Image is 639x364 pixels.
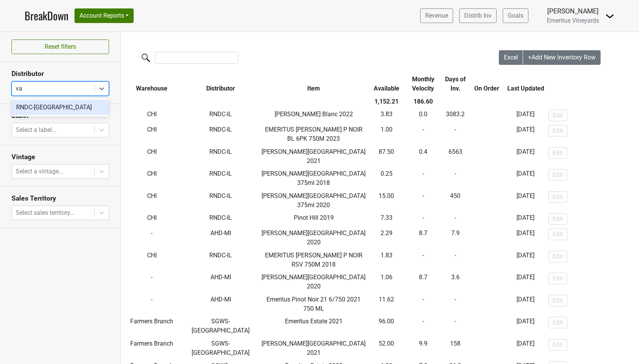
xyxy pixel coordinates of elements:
button: Edit [548,251,567,262]
td: - [442,293,469,315]
td: - [404,189,442,212]
th: Warehouse: activate to sort column ascending [121,73,183,95]
a: Goals [503,8,528,23]
td: AHD-MI [183,227,259,249]
button: Edit [548,169,567,181]
span: Emeritus Pinot Noir 21 6/750 2021 750 ML [267,296,361,312]
th: Available: activate to sort column ascending [368,73,404,95]
td: CHI [121,249,183,271]
h3: Vintage [12,153,109,161]
td: Farmers Branch [121,315,183,338]
th: Distributor: activate to sort column ascending [183,73,259,95]
td: - [469,337,505,359]
td: CHI [121,145,183,168]
td: - [442,212,469,227]
h3: Sales Territory [12,194,109,203]
span: +Add New Inventory Row [528,54,596,61]
td: AHD-MI [183,293,259,315]
td: - [469,189,505,212]
button: Edit [548,213,567,225]
td: CHI [121,108,183,124]
td: RNDC-IL [183,108,259,124]
th: 186.60 [404,95,442,108]
td: RNDC-IL [183,145,259,168]
th: On Order: activate to sort column ascending [469,73,505,95]
td: 0.0 [404,108,442,124]
h3: Distributor [12,70,109,78]
td: RNDC-IL [183,167,259,189]
td: - [469,249,505,271]
td: - [404,315,442,338]
a: BreakDown [25,8,68,24]
td: 11.62 [368,293,404,315]
span: [PERSON_NAME][GEOGRAPHIC_DATA] 375ml 2020 [262,192,366,209]
td: [DATE] [505,249,546,271]
td: [DATE] [505,189,546,212]
td: 1.83 [368,249,404,271]
div: RNDC-[GEOGRAPHIC_DATA] [12,100,109,115]
td: - [469,123,505,145]
span: [PERSON_NAME][GEOGRAPHIC_DATA] 375ml 2018 [262,170,366,186]
td: 3083.2 [442,108,469,124]
td: SGWS-[GEOGRAPHIC_DATA] [183,315,259,338]
span: Emeritus Estate 2021 [285,318,343,325]
td: - [404,249,442,271]
td: - [469,271,505,293]
button: Reset filters [12,40,109,54]
td: RNDC-IL [183,249,259,271]
span: EMERITUS [PERSON_NAME] P NOIR BL 6PK 750M 2023 [265,126,363,142]
td: 2.29 [368,227,404,249]
span: [PERSON_NAME][GEOGRAPHIC_DATA] 2021 [262,340,366,356]
td: 1.00 [368,123,404,145]
td: 3.6 [442,271,469,293]
img: Dropdown Menu [605,12,614,21]
td: 8.7 [404,271,442,293]
td: - [469,293,505,315]
button: Edit [548,295,567,306]
td: 8.7 [404,227,442,249]
a: Revenue [420,8,453,23]
td: CHI [121,212,183,227]
th: Days of Inv.: activate to sort column ascending [442,73,469,95]
td: - [442,167,469,189]
td: - [442,123,469,145]
td: 3.83 [368,108,404,124]
td: 1.06 [368,271,404,293]
th: 1,152.21 [368,95,404,108]
td: - [404,212,442,227]
button: Edit [548,125,567,137]
td: 7.33 [368,212,404,227]
td: [DATE] [505,271,546,293]
button: Edit [548,110,567,121]
td: - [442,249,469,271]
td: 158 [442,337,469,359]
td: [DATE] [505,337,546,359]
td: [DATE] [505,108,546,124]
td: [DATE] [505,145,546,168]
td: [DATE] [505,167,546,189]
span: EMERITUS [PERSON_NAME] P NOIR RSV 750M 2018 [265,252,363,268]
td: CHI [121,189,183,212]
td: - [442,315,469,338]
td: 7.9 [442,227,469,249]
span: Pinot Hill 2019 [294,214,334,221]
td: [DATE] [505,315,546,338]
td: - [469,315,505,338]
td: AHD-MI [183,271,259,293]
td: 52.00 [368,337,404,359]
button: Excel [499,50,523,65]
button: Edit [548,191,567,203]
td: - [469,212,505,227]
td: 0.25 [368,167,404,189]
a: Distrib Inv [459,8,497,23]
td: [DATE] [505,123,546,145]
td: - [404,293,442,315]
th: Item: activate to sort column ascending [259,73,368,95]
button: Edit [548,229,567,240]
span: [PERSON_NAME] Blanc 2022 [275,110,353,118]
td: - [404,123,442,145]
td: - [121,271,183,293]
span: [PERSON_NAME][GEOGRAPHIC_DATA] 2020 [262,229,366,246]
td: Farmers Branch [121,337,183,359]
td: - [469,227,505,249]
